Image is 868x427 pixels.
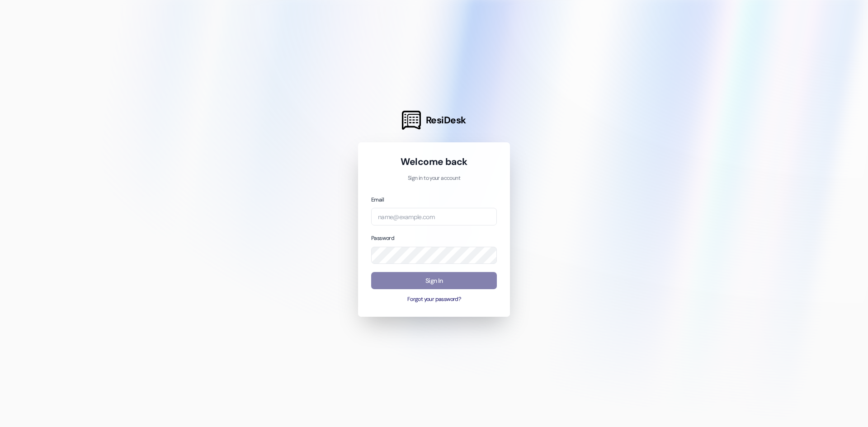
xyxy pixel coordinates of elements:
p: Sign in to your account [371,174,497,183]
h1: Welcome back [371,155,497,168]
button: Sign In [371,272,497,290]
label: Email [371,196,384,203]
label: Password [371,235,394,242]
button: Forgot your password? [371,296,497,304]
span: ResiDesk [426,114,466,127]
img: ResiDesk Logo [402,111,421,130]
input: name@example.com [371,208,497,225]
